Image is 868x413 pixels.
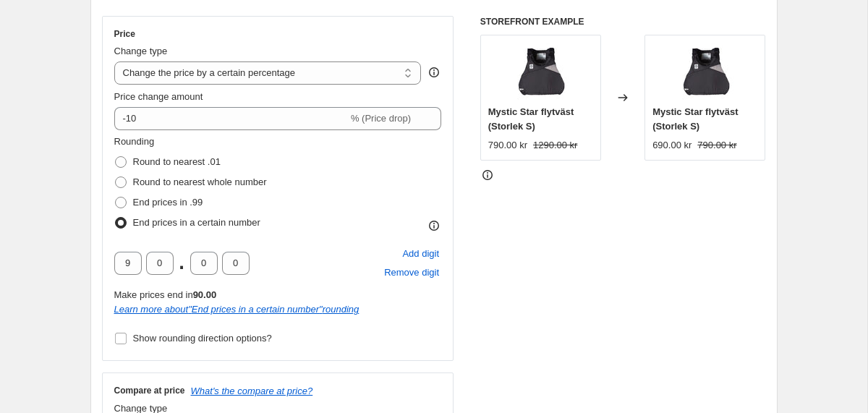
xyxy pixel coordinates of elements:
[652,106,739,132] span: Mystic Star flytväst (Storlek S)
[114,385,185,396] h3: Compare at price
[190,252,218,275] input: ﹡
[402,247,439,261] span: Add digit
[133,197,203,208] span: End prices in .99
[133,176,267,187] span: Round to nearest whole number
[533,138,577,153] strike: 1290.00 kr
[114,136,155,147] span: Rounding
[222,252,250,275] input: ﹡
[114,252,142,275] input: ﹡
[191,386,313,396] button: What's the compare at price?
[133,217,260,228] span: End prices in a certain number
[114,91,203,102] span: Price change amount
[480,16,766,27] h6: STOREFRONT EXAMPLE
[133,156,221,167] span: Round to nearest .01
[178,252,186,275] span: .
[146,252,174,275] input: ﹡
[697,138,736,153] strike: 790.00 kr
[427,65,441,80] div: help
[114,107,348,130] input: -15
[488,106,574,132] span: Mystic Star flytväst (Storlek S)
[652,138,692,153] div: 690.00 kr
[193,289,217,300] b: 90.00
[511,43,569,101] img: Mystic-star-flyt-vast-floatation-vest-blac-svart-gra-black-grey-KITEBOARDCENTER-KITE-och-WINGBUTI...
[114,289,217,300] span: Make prices end in
[400,244,441,263] button: Add placeholder
[351,113,411,124] span: % (Price drop)
[114,46,168,56] span: Change type
[114,304,359,315] i: Learn more about " End prices in a certain number " rounding
[114,304,359,315] a: Learn more about"End prices in a certain number"rounding
[382,263,441,282] button: Remove placeholder
[384,265,439,280] span: Remove digit
[488,138,527,153] div: 790.00 kr
[676,43,734,101] img: Mystic-star-flyt-vast-floatation-vest-blac-svart-gra-black-grey-KITEBOARDCENTER-KITE-och-WINGBUTI...
[133,333,272,344] span: Show rounding direction options?
[114,28,135,40] h3: Price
